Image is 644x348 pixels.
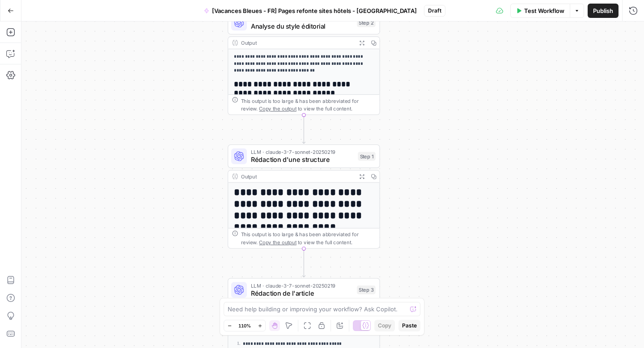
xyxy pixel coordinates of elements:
div: Step 3 [357,285,376,294]
span: [Vacances Bleues - FR] Pages refonte sites hôtels - [GEOGRAPHIC_DATA] [212,6,417,15]
g: Edge from step_1 to step_3 [302,249,305,277]
span: Analyse du style éditorial [251,21,353,31]
span: Copy the output [259,239,296,245]
span: 110% [238,322,251,329]
div: Output [241,173,353,181]
div: Step 2 [357,18,376,27]
span: Rédaction de l'article [251,289,353,298]
button: Copy [374,320,395,331]
div: This output is too large & has been abbreviated for review. to view the full content. [241,230,376,246]
span: Copy the output [259,106,296,111]
button: Publish [588,4,619,18]
button: Test Workflow [510,4,570,18]
div: Output [241,39,353,47]
span: Copy [378,322,391,330]
button: [Vacances Bleues - FR] Pages refonte sites hôtels - [GEOGRAPHIC_DATA] [199,4,422,18]
span: Paste [402,322,417,330]
span: Rédaction d'une structure [251,155,354,165]
button: Paste [398,320,420,331]
span: LLM · claude-3-7-sonnet-20250219 [251,148,354,156]
span: LLM · claude-3-7-sonnet-20250219 [251,281,353,289]
span: Test Workflow [524,6,564,15]
span: Publish [593,6,613,15]
div: This output is too large & has been abbreviated for review. to view the full content. [241,97,376,112]
span: Draft [428,7,441,15]
div: Step 1 [358,152,376,161]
